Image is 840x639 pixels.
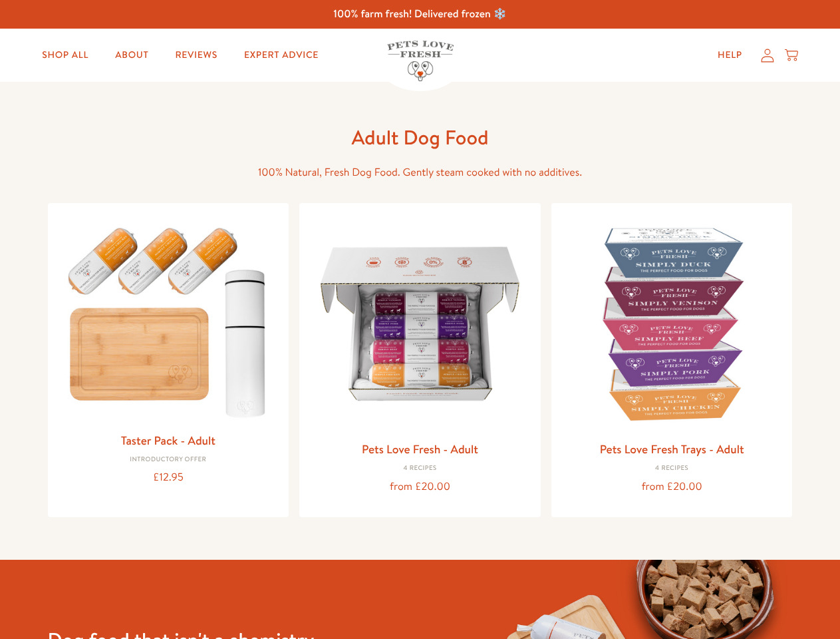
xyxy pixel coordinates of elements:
a: Pets Love Fresh Trays - Adult [600,441,744,457]
a: Help [707,42,753,69]
div: 4 Recipes [562,465,782,473]
a: Shop All [31,42,99,69]
a: Taster Pack - Adult [121,432,215,449]
a: About [104,42,159,69]
a: Pets Love Fresh - Adult [362,441,478,457]
img: Pets Love Fresh - Adult [310,214,530,434]
div: from £20.00 [562,478,782,496]
span: 100% Natural, Fresh Dog Food. Gently steam cooked with no additives. [258,165,582,180]
a: Expert Advice [233,42,329,69]
div: £12.95 [59,469,279,487]
div: from £20.00 [310,478,530,496]
div: 4 Recipes [310,465,530,473]
a: Reviews [164,42,227,69]
h1: Adult Dog Food [208,124,633,150]
img: Pets Love Fresh [387,41,454,81]
div: Introductory Offer [59,456,279,464]
img: Pets Love Fresh Trays - Adult [562,214,782,434]
img: Taster Pack - Adult [59,214,279,425]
